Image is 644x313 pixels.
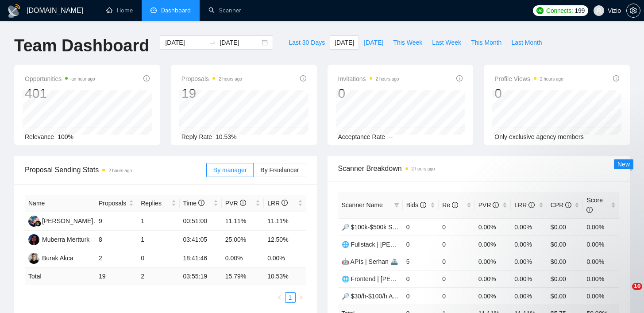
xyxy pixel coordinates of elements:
span: 199 [575,6,584,15]
td: 03:41:05 [180,231,222,249]
li: Next Page [296,292,306,303]
button: left [274,292,285,303]
span: Acceptance Rate [338,133,386,140]
td: 1 [137,231,179,249]
span: Time [183,200,204,207]
span: Last Week [432,38,461,47]
h1: Team Dashboard [14,35,149,56]
span: By Freelancer [260,166,299,174]
a: 🔎 $30/h-$100/h Av. Payers 💸 [342,293,428,300]
button: Last 30 Days [284,35,330,50]
span: dashboard [150,7,157,13]
td: 25.00% [222,231,264,249]
span: Relevance [25,133,54,140]
span: Bids [406,201,426,209]
td: 03:55:19 [180,268,222,285]
span: user [596,8,602,14]
span: info-circle [586,207,593,213]
td: 15.79 % [222,268,264,285]
img: BA [28,253,39,264]
button: This Week [388,35,427,50]
time: 2 hours ago [540,77,563,81]
div: Muberra Mertturk [42,235,89,244]
span: LRR [514,201,535,209]
td: 0.00% [475,287,511,305]
td: 0 [439,236,475,253]
span: Proposals [181,73,242,84]
button: Last Month [506,35,547,50]
span: Opportunities [25,73,95,84]
time: 2 hours ago [219,77,242,81]
a: SM[PERSON_NAME] [28,217,93,224]
td: 00:51:00 [180,212,222,231]
td: 0 [403,218,439,236]
span: PVR [478,201,499,209]
td: 0 [439,218,475,236]
a: 🔎 $100k-$500k Spent 💰 [342,224,414,231]
span: [DATE] [335,38,354,47]
td: 0.00% [475,218,511,236]
span: Connects: [546,6,573,15]
span: New [617,161,630,168]
span: filter [394,202,399,208]
span: right [298,295,304,300]
span: -- [389,133,393,140]
span: info-circle [613,75,619,81]
span: Dashboard [161,7,191,14]
td: 5 [403,253,439,270]
span: Reply Rate [181,133,212,140]
td: 10.53 % [264,268,306,285]
span: filter [392,198,401,212]
span: info-circle [282,200,288,206]
td: 0 [439,253,475,270]
td: 0.00% [583,218,619,236]
time: an hour ago [71,77,95,81]
td: 11.11% [264,212,306,231]
span: Proposal Sending Stats [25,164,206,175]
span: 100% [58,133,73,140]
span: Score [586,197,603,213]
span: Scanner Name [342,201,383,209]
span: info-circle [456,75,463,81]
a: 1 [285,293,295,302]
a: MMMuberra Mertturk [28,236,89,243]
a: setting [626,7,640,14]
div: 0 [494,85,563,102]
time: 2 hours ago [412,166,435,171]
a: searchScanner [208,7,241,14]
time: 2 hours ago [376,77,399,81]
span: Re [442,201,458,209]
td: 0 [403,236,439,253]
span: Only exclusive agency members [494,133,584,140]
button: This Month [466,35,506,50]
button: right [296,292,306,303]
span: [DATE] [364,38,383,47]
div: [PERSON_NAME] [42,216,93,226]
span: This Month [471,38,501,47]
img: MM [28,234,39,245]
span: Invitations [338,73,399,84]
img: upwork-logo.png [536,7,544,14]
td: Total [25,268,95,285]
button: [DATE] [359,35,388,50]
td: 0.00% [511,287,547,305]
span: 10 [632,283,642,290]
td: 1 [137,212,179,231]
td: 0.00% [511,218,547,236]
td: 18:41:46 [180,249,222,268]
span: info-circle [452,202,458,208]
time: 2 hours ago [108,168,132,173]
div: Burak Akca [42,253,73,263]
span: 10.53% [216,133,236,140]
td: 11.11% [222,212,264,231]
span: By manager [213,166,247,174]
span: Replies [141,198,169,208]
td: 0 [403,270,439,287]
td: $0.00 [547,218,583,236]
li: 1 [285,292,296,303]
input: Start date [165,38,205,47]
a: BABurak Akca [28,254,73,261]
a: 🌐 Fullstack | [PERSON_NAME] [342,241,432,248]
button: Last Week [427,35,466,50]
div: 19 [181,85,242,102]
